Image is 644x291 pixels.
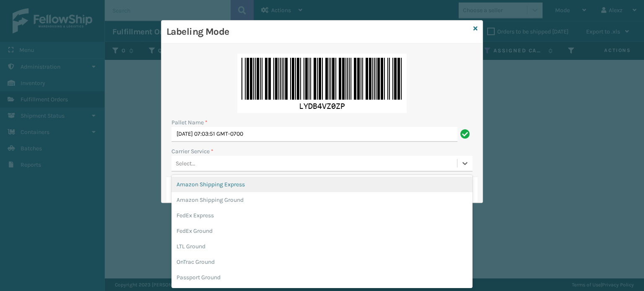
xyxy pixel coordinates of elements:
div: FedEx Express [171,208,473,223]
label: Pallet Name [171,118,208,127]
div: LTL Ground [171,239,473,254]
div: Amazon Shipping Ground [171,192,473,208]
div: Passport Ground [171,270,473,285]
img: PpX2kwAAAAZJREFUAwAa2AWQhyTfHAAAAABJRU5ErkJggg== [237,54,407,113]
h3: Labeling Mode [166,26,470,38]
div: Select... [176,159,195,168]
label: Carrier Service [171,147,213,156]
div: OnTrac Ground [171,254,473,270]
div: Amazon Shipping Express [171,177,473,192]
div: FedEx Ground [171,223,473,239]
